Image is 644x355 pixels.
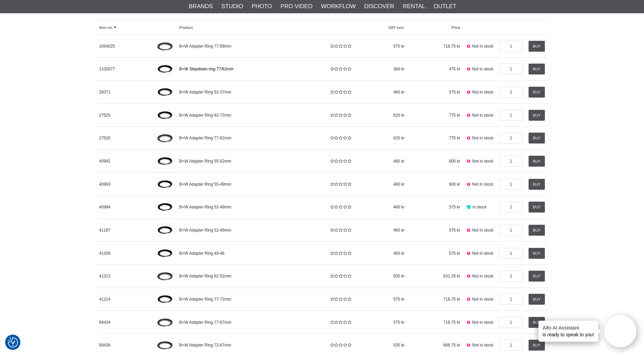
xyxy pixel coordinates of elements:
a: 41213 [96,265,154,288]
a: 27526 [96,127,154,150]
span: 69436 [99,343,110,348]
a: B+W Adapter Ring 52-37mm [177,81,327,104]
i: Not in stock [466,182,471,187]
a: Buy [529,294,545,305]
span: B+W Adapter Ring 49-46 [179,251,224,256]
a: B+W Adapter Ring 55-52mm [154,150,177,173]
a: B+W Adapter Ring 55-52mm [177,150,327,173]
img: B+W Adapter Ring 72-67mm [157,337,173,354]
span: B+W Adapter Ring 77-72mm [179,297,231,302]
span: 480 [354,150,407,173]
img: B+W Adapter Ring 77-82mm [157,130,173,147]
h4: Aifo AI Assistant [542,324,594,331]
span: 460 [354,81,407,104]
i: Not in stock [466,297,471,302]
a: B+W Adapter Ring 77-72mm [177,288,327,311]
span: 41208 [99,251,110,256]
span: VAT excl. [354,20,407,34]
i: Not in stock [466,343,471,348]
span: 575 [354,35,407,58]
span: 460 [354,196,407,219]
span: B+W Adapter Ring 82-72mm [179,113,231,118]
i: Not in stock [466,113,471,118]
span: 460 [354,242,407,265]
span: 41214 [99,297,110,302]
div: Customer rating: 0 [329,181,351,187]
span: 620 [354,127,407,150]
span: B+W Adapter Ring 62-52mm [179,274,231,278]
a: 41197 [96,219,154,242]
span: 27526 [99,136,110,140]
span: 27525 [99,113,110,118]
i: Not in stock [466,136,471,140]
a: Buy [529,110,545,121]
span: Not in stock [463,265,496,288]
a: B+W Adapter Ring 52-46mm [177,219,327,242]
a: Buy [529,156,545,167]
div: Customer rating: 0 [329,135,351,141]
a: B+W Adapter Ring 62-52mm [177,265,327,288]
span: Not in stock [463,150,496,173]
div: Customer rating: 0 [329,89,351,95]
img: B+W Adapter Ring 77-72mm [157,291,173,308]
a: Buy [529,202,545,213]
a: B+W Adapter Ring 52-49mm [177,196,327,219]
span: B+W Adapter Ring 72-67mm [179,343,231,348]
span: B+W Stepdown ring 77/62mm [179,67,234,71]
a: B+W Adapter Ring 77-67mm [177,311,327,334]
a: B+W Stepdown ring 77/62mm [154,58,177,81]
i: Not in stock [466,320,471,325]
a: Buy [529,41,545,52]
span: Not in stock [463,311,496,334]
img: B+W Adapter Ring 52-49mm [157,199,173,216]
span: 69434 [99,320,110,325]
img: B+W Adapter Ring 82-72mm [157,107,173,124]
span: 575 [407,81,463,104]
a: Buy [529,87,545,98]
img: B+W Adapter Ring 52-37mm [157,84,173,101]
div: Customer rating: 0 [329,227,351,233]
i: Not in stock [466,90,471,95]
span: 600 [407,173,463,196]
span: B+W Adapter Ring 52-37mm [179,90,231,95]
span: 775 [407,104,463,127]
span: 41213 [99,274,110,278]
span: 575 [407,219,463,242]
span: 718.75 [407,311,463,334]
a: Photo [252,2,272,11]
img: B+W Adapter Ring 62-52mm [157,268,173,285]
a: 69434 [96,311,154,334]
span: 475 [407,58,463,81]
button: Consent Preferences [8,336,18,349]
span: B+W Adapter Ring 55-52mm [179,159,231,164]
a: B+W Adapter Ring 55-49mm [177,173,327,196]
div: Customer rating: 0 [329,273,351,279]
a: B+W Adapter Ring 52-37mm [154,81,177,104]
a: 26071 [96,81,154,104]
a: B+W Adapter Ring 77-72mm [154,288,177,311]
span: In stock [463,196,496,219]
div: Customer rating: 0 [329,43,351,49]
span: 40992 [99,159,110,164]
div: Customer rating: 0 [329,112,351,118]
a: Brands [189,2,213,11]
div: Customer rating: 0 [329,66,351,72]
div: Customer rating: 0 [329,296,351,302]
a: Item no. [96,20,154,34]
a: Discover [364,2,394,11]
span: Not in stock [463,127,496,150]
i: Not in stock [466,251,471,256]
span: 575 [407,196,463,219]
span: 480 [354,173,407,196]
a: Buy [529,225,545,236]
span: 380 [354,58,407,81]
i: Not in stock [466,159,471,164]
a: B+W Stepdown ring 77/62mm [177,58,327,81]
img: B+W Adapter Ring 55-52mm [157,153,173,170]
span: Not in stock [463,242,496,265]
span: 41197 [99,228,110,233]
div: Customer rating: 0 [329,250,351,256]
a: Workflow [321,2,356,11]
span: B+W Adapter Ring 55-49mm [179,182,231,187]
i: Not in stock [466,44,471,49]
